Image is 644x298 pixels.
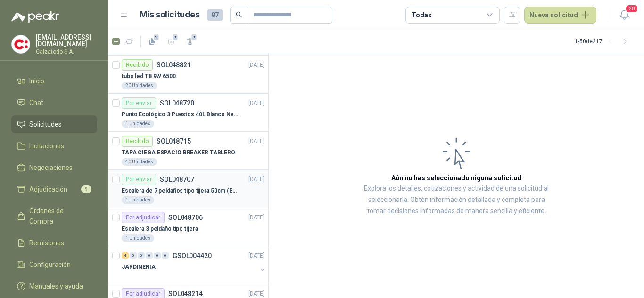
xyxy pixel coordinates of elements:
[29,238,64,248] span: Remisiones
[130,252,137,259] div: 0
[122,158,157,166] div: 40 Unidades
[29,281,83,291] span: Manuales y ayuda
[164,34,179,49] button: 9
[29,97,43,108] span: Chat
[11,277,97,295] a: Manuales y ayuda
[248,137,264,146] p: [DATE]
[108,170,268,208] a: Por enviarSOL048707[DATE] Escalera de 7 peldaños tipo tijera 50cm (En apertura) para que se pueda...
[108,56,268,94] a: RecibidoSOL048821[DATE] tubo led T8 9W 650020 Unidades
[153,33,160,41] span: 9
[108,132,268,170] a: RecibidoSOL048715[DATE] TAPA CIEGA ESPACIO BREAKER TABLERO40 Unidades
[81,185,91,193] span: 9
[160,176,194,183] p: SOL048707
[11,256,97,274] a: Configuración
[29,184,67,194] span: Adjudicación
[122,252,129,259] div: 4
[168,290,203,297] p: SOL048214
[122,110,239,119] p: Punto Ecológico 3 Puestos 40L Blanco Negro Verde Con Tapa
[160,100,194,106] p: SOL048720
[36,49,97,55] p: Calzatodo S.A.
[122,263,156,272] p: JARDINERIA
[145,34,160,49] button: 9
[11,137,97,155] a: Licitaciones
[29,206,88,226] span: Órdenes de Compra
[122,82,157,89] div: 20 Unidades
[616,7,633,24] button: 20
[12,35,30,53] img: Company Logo
[108,208,268,246] a: Por adjudicarSOL048706[DATE] Escalera 3 peldaño tipo tijera1 Unidades
[11,115,97,133] a: Solicitudes
[182,34,198,49] button: 9
[391,173,521,183] h3: Aún no has seleccionado niguna solicitud
[11,180,97,198] a: Adjudicación9
[122,212,165,223] div: Por adjudicar
[122,120,154,128] div: 1 Unidades
[29,76,44,86] span: Inicio
[168,214,203,221] p: SOL048706
[625,4,638,13] span: 20
[11,72,97,90] a: Inicio
[108,94,268,132] a: Por enviarSOL048720[DATE] Punto Ecológico 3 Puestos 40L Blanco Negro Verde Con Tapa1 Unidades
[248,213,264,222] p: [DATE]
[122,234,154,242] div: 1 Unidades
[146,252,153,259] div: 0
[173,252,212,259] p: GSOL004420
[363,183,550,217] p: Explora los detalles, cotizaciones y actividad de una solicitud al seleccionarla. Obtén informaci...
[122,72,176,81] p: tubo led T8 9W 6500
[36,34,97,47] p: [EMAIL_ADDRESS][DOMAIN_NAME]
[29,259,71,270] span: Configuración
[172,33,179,41] span: 9
[138,252,145,259] div: 0
[122,136,153,147] div: Recibido
[122,186,239,195] p: Escalera de 7 peldaños tipo tijera 50cm (En apertura) para que se pueda abrir bien en la bodega
[248,99,264,108] p: [DATE]
[140,8,200,22] h1: Mis solicitudes
[11,11,59,23] img: Logo peakr
[412,10,431,20] div: Todas
[524,7,596,24] button: Nueva solicitud
[122,97,156,109] div: Por enviar
[248,251,264,260] p: [DATE]
[207,9,223,21] span: 97
[11,234,97,252] a: Remisiones
[157,62,191,68] p: SOL048821
[575,34,633,49] div: 1 - 50 de 217
[248,61,264,70] p: [DATE]
[191,33,198,41] span: 9
[11,202,97,230] a: Órdenes de Compra
[154,252,161,259] div: 0
[29,119,62,129] span: Solicitudes
[122,174,156,185] div: Por enviar
[248,175,264,184] p: [DATE]
[236,11,242,18] span: search
[11,94,97,112] a: Chat
[122,148,235,157] p: TAPA CIEGA ESPACIO BREAKER TABLERO
[11,159,97,177] a: Negociaciones
[122,196,154,204] div: 1 Unidades
[157,138,191,145] p: SOL048715
[122,59,153,71] div: Recibido
[29,162,73,173] span: Negociaciones
[29,141,64,151] span: Licitaciones
[122,225,198,234] p: Escalera 3 peldaño tipo tijera
[162,252,169,259] div: 0
[122,250,266,280] a: 4 0 0 0 0 0 GSOL004420[DATE] JARDINERIA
